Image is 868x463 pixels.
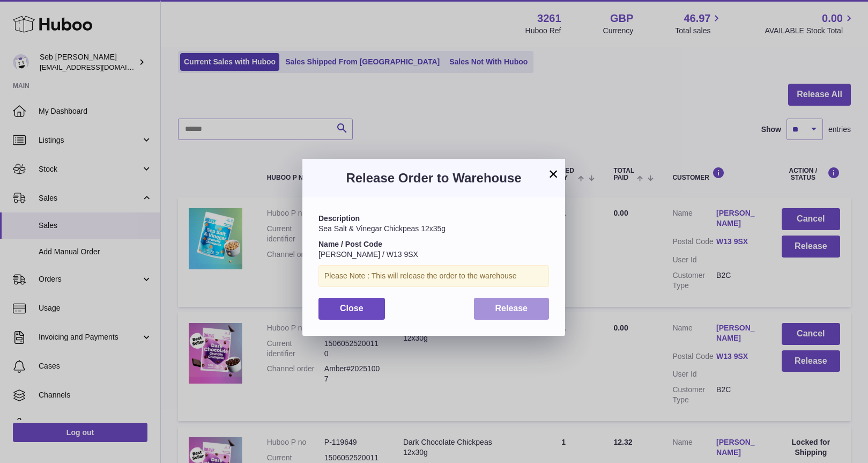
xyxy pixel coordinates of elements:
[318,224,446,233] span: Sea Salt & Vinegar Chickpeas 12x35g
[495,304,528,313] span: Release
[474,298,550,320] button: Release
[318,214,360,223] strong: Description
[318,240,382,248] strong: Name / Post Code
[318,250,418,259] span: [PERSON_NAME] / W13 9SX
[340,304,363,313] span: Close
[547,167,560,180] button: ×
[318,265,549,287] div: Please Note : This will release the order to the warehouse
[318,298,385,320] button: Close
[318,170,549,187] h3: Release Order to Warehouse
